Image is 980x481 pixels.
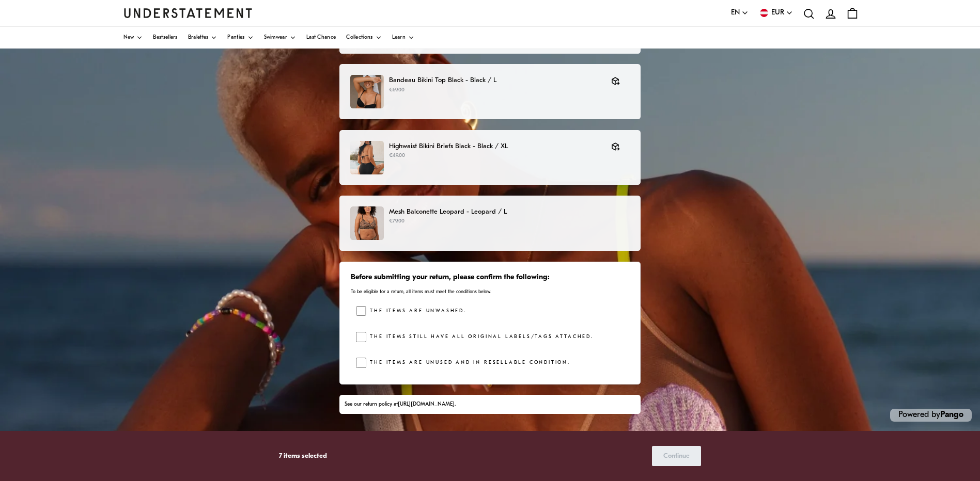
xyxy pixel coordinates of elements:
span: Collections [346,35,372,40]
a: Understatement Homepage [123,8,253,18]
p: Highwaist Bikini Briefs Black - Black / XL [389,141,601,152]
label: The items are unused and in resellable condition. [366,358,570,368]
button: EUR [759,7,793,19]
p: €69.00 [389,86,601,94]
span: Learn [392,35,406,40]
p: €49.00 [389,152,601,160]
span: Bestsellers [153,35,177,40]
span: Bralettes [188,35,209,40]
button: EN [731,7,749,19]
span: Panties [227,35,244,40]
a: Collections [346,27,381,49]
a: [URL][DOMAIN_NAME] [398,402,455,407]
span: New [123,35,134,40]
p: Powered by [890,409,972,422]
p: Mesh Balconette Leopard - Leopard / L [389,206,630,217]
img: BLHS-BRA-106-M-black_2_0ae1010f-fece-4d0f-be74-d2b58ed1f236.jpg [350,75,384,108]
a: Bralettes [188,27,217,49]
span: Swimwear [264,35,287,40]
a: Panties [227,27,253,49]
p: To be eligible for a return, all items must meet the conditions below. [351,288,630,295]
a: Swimwear [264,27,296,49]
span: EUR [771,7,784,19]
div: See our return policy at . [345,400,635,409]
h3: Before submitting your return, please confirm the following: [351,272,630,283]
span: EN [731,7,740,19]
label: The items still have all original labels/tags attached. [366,332,594,342]
span: Last Chance [306,35,336,40]
p: €79.00 [389,217,630,226]
a: New [123,27,143,49]
a: Learn [392,27,415,49]
a: Bestsellers [153,27,177,49]
a: Pango [940,411,963,419]
a: Last Chance [306,27,336,49]
img: LEOM-BRA-017-446.jpg [350,206,384,240]
label: The items are unwashed. [366,306,466,316]
img: BLHS-HIW-107-M-black.jpg [350,141,384,174]
p: Bandeau Bikini Top Black - Black / L [389,75,601,86]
